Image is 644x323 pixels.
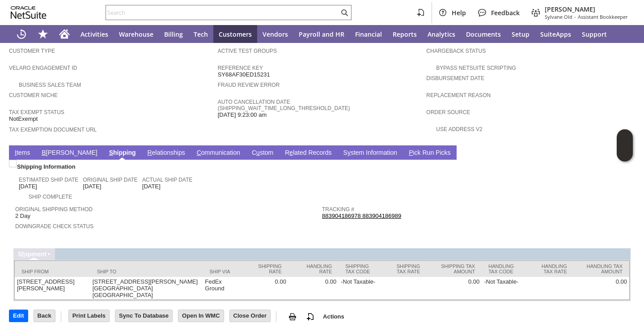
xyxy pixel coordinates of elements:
input: Sync To Database [115,310,172,322]
a: Vendors [257,25,293,43]
svg: Shortcuts [38,29,48,39]
span: 2 Day [15,212,30,220]
input: Search [106,7,339,18]
div: Shipping Tax Rate [390,263,420,274]
a: Original Ship Date [83,177,137,183]
a: B[PERSON_NAME] [39,149,99,157]
a: SuiteApps [535,25,576,43]
span: - [574,13,576,20]
span: B [42,149,46,156]
span: y [347,149,351,156]
a: Warehouse [114,25,159,43]
span: C [197,149,201,156]
a: Bypass NetSuite Scripting [436,65,516,71]
div: Shipping Tax Code [345,263,376,274]
input: Print Labels [69,310,109,322]
a: Relationships [145,149,187,157]
span: Oracle Guided Learning Widget. To move around, please hold and drag [617,146,633,162]
span: Tech [194,30,208,38]
td: FedEx Ground [203,277,238,300]
span: I [15,149,17,156]
div: Shipping Information [15,161,318,172]
td: 0.00 [574,277,629,300]
span: Feedback [491,8,520,17]
span: e [289,149,293,156]
td: [STREET_ADDRESS][PERSON_NAME] [GEOGRAPHIC_DATA] [GEOGRAPHIC_DATA] [90,277,203,300]
a: Customer Type [9,48,55,54]
svg: Home [59,29,70,39]
a: 883904186978 883904186989 [322,212,401,219]
span: S [109,149,113,156]
a: Replacement reason [426,92,491,98]
span: [DATE] [83,183,101,190]
svg: Recent Records [16,29,27,39]
span: SY68AF30ED15231 [218,71,270,78]
a: Use Address V2 [436,126,482,132]
span: [PERSON_NAME] [545,5,628,13]
td: 0.00 [288,277,339,300]
a: System Information [341,149,400,157]
span: Billing [164,30,183,38]
span: R [148,149,152,156]
a: Chargeback Status [426,48,486,54]
span: P [409,149,413,156]
a: Reference Key [218,65,263,71]
span: h [22,251,26,258]
a: Analytics [422,25,461,43]
img: print.svg [287,311,298,322]
a: Active Test Groups [218,48,277,54]
a: Customer Niche [9,92,58,98]
a: Support [576,25,612,43]
a: Activities [75,25,114,43]
a: Setup [506,25,535,43]
a: Custom [250,149,275,157]
div: Shipping Rate [246,263,282,274]
a: Velaro Engagement ID [9,65,77,71]
a: Disbursement Date [426,75,484,81]
span: Analytics [428,30,455,38]
input: Edit [9,310,28,322]
td: -Not Taxable- [482,277,528,300]
a: Customers [213,25,257,43]
input: Open In WMC [178,310,224,322]
a: Tracking # [322,206,354,212]
img: add-record.svg [305,311,316,322]
div: Handling Tax Rate [534,263,567,274]
span: Support [582,30,607,38]
a: Pick Run Picks [407,149,453,157]
span: Reports [393,30,417,38]
span: [DATE] [142,183,161,190]
td: -Not Taxable- [339,277,383,300]
a: Ship Complete [29,194,72,200]
a: Reports [387,25,422,43]
a: Order Source [426,109,470,115]
a: Actions [319,313,348,320]
svg: logo [11,6,47,19]
span: Financial [355,30,382,38]
a: Financial [350,25,387,43]
div: Handling Rate [295,263,332,274]
a: Actual Ship Date [142,177,192,183]
div: Ship Via [209,269,232,274]
a: Related Records [283,149,334,157]
a: Tax Exempt Status [9,109,64,115]
input: Close Order [230,310,270,322]
span: Setup [512,30,530,38]
a: Communication [195,149,242,157]
td: 0.00 [427,277,482,300]
a: Auto Cancellation Date (shipping_wait_time_long_threshold_date) [218,99,350,111]
td: 0.00 [239,277,288,300]
span: Help [452,8,466,17]
div: Handling Tax Code [488,263,521,274]
a: Billing [159,25,188,43]
div: Handling Tax Amount [580,263,623,274]
span: [DATE] [19,183,37,190]
td: [STREET_ADDRESS][PERSON_NAME] [15,277,90,300]
div: Ship To [97,269,196,274]
a: Tax Exemption Document URL [9,127,97,133]
a: Payroll and HR [293,25,350,43]
span: NotExempt [9,115,38,123]
span: Sylvane Old [545,13,572,20]
span: [DATE] 9:23:00 am [218,111,267,119]
span: Assistant Bookkeeper [578,13,628,20]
